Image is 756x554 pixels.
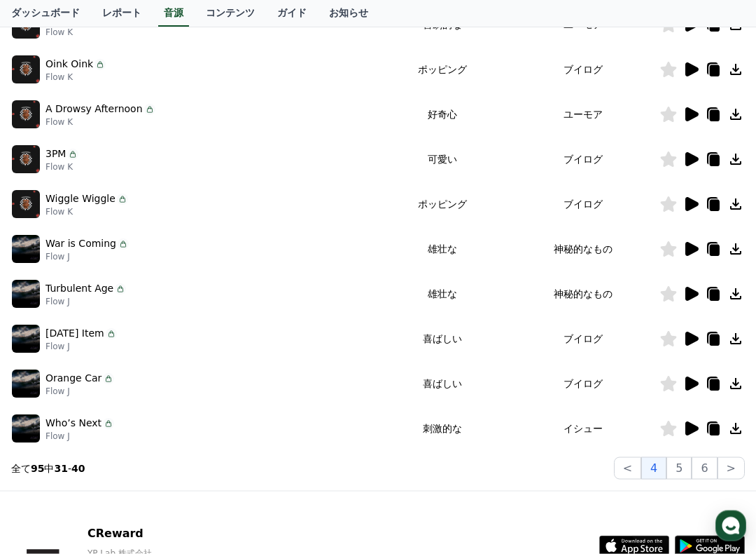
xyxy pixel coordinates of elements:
p: Who’s Next [45,417,101,431]
p: Flow K [45,27,118,39]
p: Flow K [45,72,106,83]
p: Flow K [45,207,128,218]
a: Messages [253,515,503,550]
p: 3PM [45,147,66,162]
td: 雄壮な [379,227,507,272]
td: 雄壮な [379,272,507,317]
img: music [12,325,40,353]
p: 全て 中 - [11,461,85,475]
span: Settings [609,536,645,548]
p: [DATE] Item [45,327,104,342]
span: Messages [356,536,400,548]
td: 刺激的な [379,407,507,452]
td: ポッピング [379,182,507,227]
td: ブイログ [507,137,659,182]
p: Orange Car [45,372,101,386]
button: 4 [641,457,666,480]
strong: 95 [31,463,44,474]
p: Flow J [45,252,129,263]
a: Home [4,515,253,550]
p: A Drowsy Afternoon [45,102,143,117]
button: 5 [666,457,692,480]
td: ポッピング [379,48,507,93]
p: Oink Oink [45,58,93,72]
img: music [12,281,40,309]
td: 好奇心 [379,93,507,137]
img: music [12,146,40,174]
button: 6 [692,457,717,480]
button: > [717,457,745,480]
td: ブイログ [507,362,659,407]
strong: 31 [54,463,67,474]
img: music [12,236,40,264]
p: Flow J [45,431,114,442]
td: 喜ばしい [379,317,507,362]
td: 神秘的なもの [507,227,659,272]
p: Flow J [45,297,126,308]
img: music [12,101,40,129]
img: music [12,56,40,84]
td: ブイログ [507,317,659,362]
p: War is Coming [45,237,116,252]
p: Flow K [45,162,78,173]
p: Flow J [45,342,117,353]
p: Wiggle Wiggle [45,192,115,207]
p: Flow J [45,386,114,398]
img: music [12,370,40,398]
td: ユーモア [507,93,659,137]
td: ブイログ [507,48,659,93]
p: CReward [87,525,290,542]
td: 神秘的なもの [507,272,659,317]
img: music [12,415,40,443]
img: music [12,191,40,219]
td: イシュー [507,407,659,452]
td: ブイログ [507,182,659,227]
td: 喜ばしい [379,362,507,407]
td: 可愛い [379,137,507,182]
p: Turbulent Age [45,282,113,297]
button: < [614,457,641,480]
span: Home [115,536,141,548]
strong: 40 [71,463,85,474]
p: Flow K [45,117,155,128]
a: Settings [503,515,752,550]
